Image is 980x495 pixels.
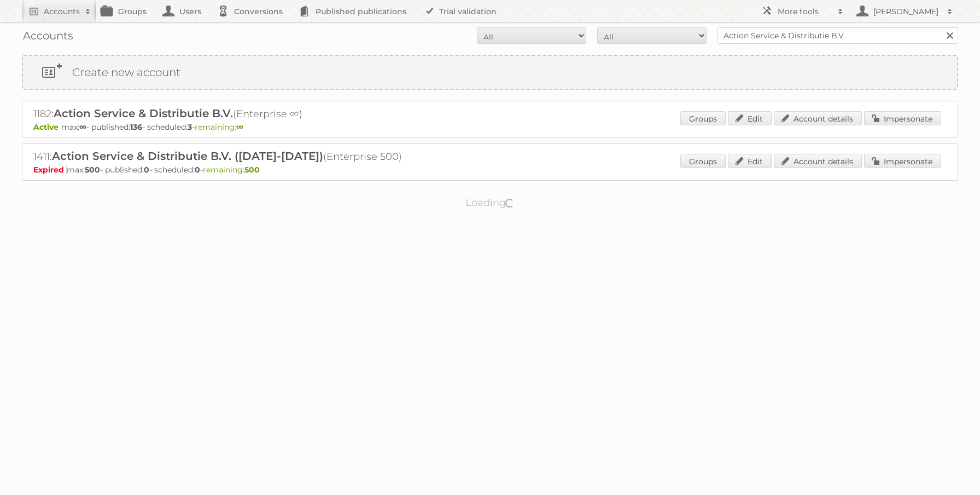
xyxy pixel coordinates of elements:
[728,154,772,168] a: Edit
[144,165,149,175] strong: 0
[54,107,233,120] span: Action Service & Distributie B.V.
[203,165,260,175] span: remaining:
[680,111,726,125] a: Groups
[85,165,100,175] strong: 500
[130,122,142,132] strong: 136
[871,6,942,17] h2: [PERSON_NAME]
[774,154,862,168] a: Account details
[774,111,862,125] a: Account details
[79,122,86,132] strong: ∞
[33,107,416,121] h2: 1182: (Enterprise ∞)
[44,6,80,17] h2: Accounts
[680,154,726,168] a: Groups
[52,149,323,163] span: Action Service & Distributie B.V. ([DATE]-[DATE])
[195,165,200,175] strong: 0
[33,165,67,175] span: Expired
[864,111,941,125] a: Impersonate
[33,122,947,132] p: max: - published: - scheduled: -
[33,122,61,132] span: Active
[23,56,957,89] a: Create new account
[195,122,243,132] span: remaining:
[33,165,947,175] p: max: - published: - scheduled: -
[778,6,832,17] h2: More tools
[728,111,772,125] a: Edit
[864,154,941,168] a: Impersonate
[431,192,550,214] p: Loading
[33,149,416,164] h2: 1411: (Enterprise 500)
[244,165,260,175] strong: 500
[236,122,243,132] strong: ∞
[188,122,192,132] strong: 3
